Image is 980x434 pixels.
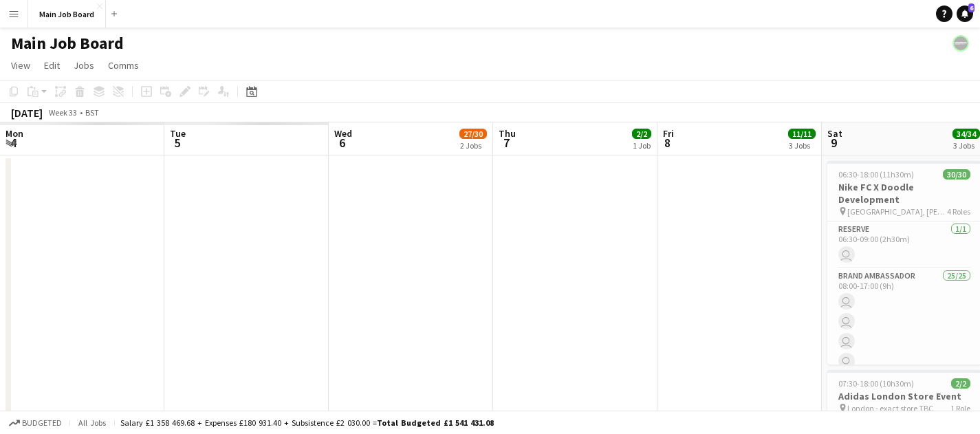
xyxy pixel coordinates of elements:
span: London - exact store TBC [847,403,933,413]
span: Sat [827,127,842,140]
div: BST [85,107,99,118]
span: Wed [334,127,352,140]
div: 1 Job [633,140,651,151]
span: 7 [497,135,516,151]
span: Thu [499,127,516,140]
span: [GEOGRAPHIC_DATA], [PERSON_NAME][GEOGRAPHIC_DATA][PERSON_NAME] [847,206,947,217]
span: 1 Role [950,403,970,413]
span: 5 [168,135,186,151]
div: 2 Jobs [460,140,486,151]
span: 2/2 [632,129,651,139]
button: Budgeted [7,415,64,431]
div: 3 Jobs [953,140,979,151]
span: Total Budgeted £1 541 431.08 [377,417,494,428]
button: Main Job Board [28,1,106,28]
span: View [11,59,30,72]
div: Salary £1 358 469.68 + Expenses £180 931.40 + Subsistence £2 030.00 = [120,417,494,428]
span: Budgeted [22,418,62,428]
span: 34/34 [952,129,980,139]
span: 2/2 [951,378,970,389]
div: [DATE] [11,106,43,120]
span: Tue [170,127,186,140]
div: 3 Jobs [789,140,815,151]
span: 11/11 [788,129,816,139]
span: Jobs [74,59,94,72]
span: 06:30-18:00 (11h30m) [838,169,914,180]
span: Week 33 [45,107,80,118]
span: 4 [3,135,23,151]
span: 07:30-18:00 (10h30m) [838,378,914,389]
span: All jobs [76,417,109,428]
a: Jobs [68,56,100,74]
h1: Main Job Board [11,33,124,54]
span: Comms [108,59,139,72]
span: 6 [332,135,352,151]
span: 30/30 [943,169,970,180]
span: Fri [663,127,674,140]
a: Edit [39,56,65,74]
span: 27/30 [459,129,487,139]
span: 6 [968,3,974,12]
span: 9 [825,135,842,151]
a: Comms [102,56,144,74]
app-user-avatar: experience staff [952,35,969,52]
span: 4 Roles [947,206,970,217]
a: View [6,56,36,74]
span: Mon [6,127,23,140]
span: Edit [44,59,60,72]
span: 8 [661,135,674,151]
a: 6 [957,6,973,22]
